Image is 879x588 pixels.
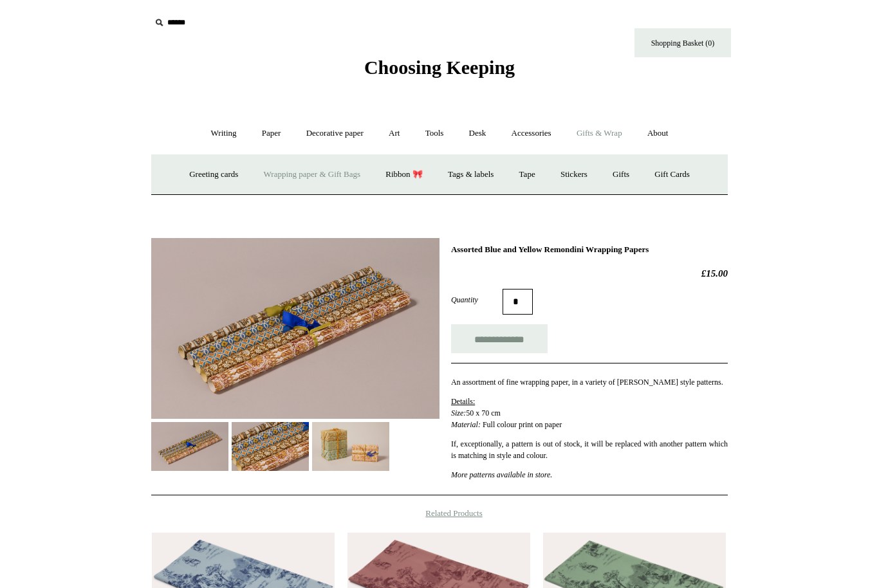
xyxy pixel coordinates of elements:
[178,158,250,192] a: Greeting cards
[451,409,466,418] em: Size:
[151,422,228,470] img: Assorted Blue and Yellow Remondini Wrapping Papers
[252,158,372,192] a: Wrapping paper & Gift Bags
[451,294,503,306] label: Quantity
[508,158,547,192] a: Tape
[436,158,505,192] a: Tags & labels
[118,508,761,519] h4: Related Products
[232,422,309,470] img: Assorted Blue and Yellow Remondini Wrapping Papers
[374,158,434,192] a: Ribbon 🎀
[451,397,475,406] span: Details:
[636,116,680,151] a: About
[500,116,563,151] a: Accessories
[451,420,481,429] em: Material:
[451,438,728,461] p: If, exceptionally, a pattern is out of stock, it will be replaced with another pattern which is m...
[451,376,728,388] p: An assortment of fine wrapping paper, in a variety of [PERSON_NAME] style patterns.
[377,116,411,151] a: Art
[451,268,728,279] h2: £15.00
[458,116,498,151] a: Desk
[643,158,701,192] a: Gift Cards
[250,116,293,151] a: Paper
[634,28,731,57] a: Shopping Basket (0)
[451,396,728,430] p: 50 x 70 cm Full colour print on paper
[151,238,439,419] img: Assorted Blue and Yellow Remondini Wrapping Papers
[414,116,456,151] a: Tools
[565,116,634,151] a: Gifts & Wrap
[451,470,552,479] em: More patterns available in store.
[295,116,375,151] a: Decorative paper
[364,67,515,76] a: Choosing Keeping
[601,158,641,192] a: Gifts
[451,244,728,255] h1: Assorted Blue and Yellow Remondini Wrapping Papers
[199,116,248,151] a: Writing
[312,422,389,470] img: Assorted Blue and Yellow Remondini Wrapping Papers
[364,57,515,78] span: Choosing Keeping
[549,158,599,192] a: Stickers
